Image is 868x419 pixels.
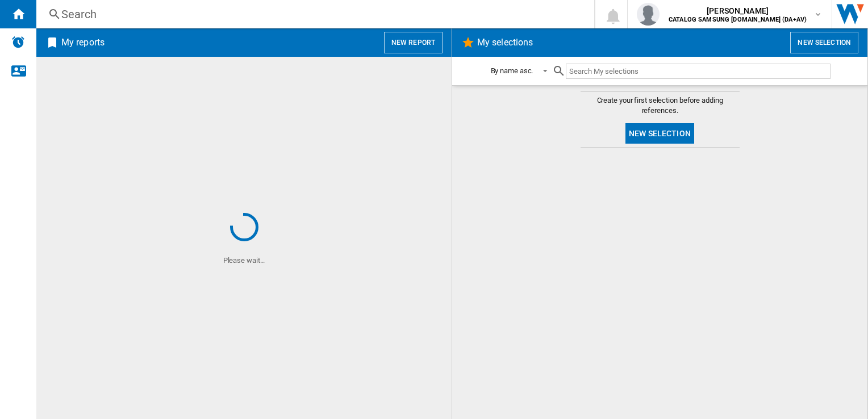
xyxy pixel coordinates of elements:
span: Create your first selection before adding references. [581,95,740,116]
h2: My selections [475,32,535,53]
img: profile.jpg [637,3,660,26]
div: By name asc. [491,66,533,75]
button: New report [384,32,443,53]
img: alerts-logo.svg [11,35,25,49]
button: New selection [790,32,858,53]
div: Search [61,6,565,22]
button: New selection [625,123,694,144]
input: Search My selections [566,64,830,79]
b: CATALOG SAMSUNG [DOMAIN_NAME] (DA+AV) [669,16,807,23]
span: [PERSON_NAME] [669,5,807,16]
ng-transclude: Please wait... [223,256,265,265]
h2: My reports [59,32,107,53]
